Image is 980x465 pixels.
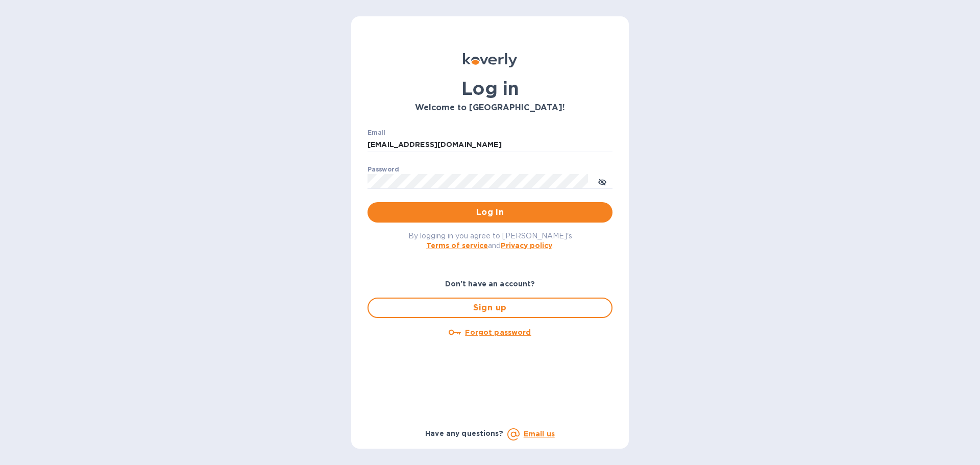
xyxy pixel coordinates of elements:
[426,241,488,250] a: Terms of service
[367,137,612,153] input: Enter email address
[501,241,552,250] a: Privacy policy
[463,53,517,67] img: Koverly
[367,298,612,318] button: Sign up
[425,429,503,437] b: Have any questions?
[465,328,531,336] u: Forgot password
[367,202,612,223] button: Log in
[367,103,612,113] h3: Welcome to [GEOGRAPHIC_DATA]!
[367,166,399,173] label: Password
[376,206,604,218] span: Log in
[592,171,612,191] button: toggle password visibility
[524,430,555,438] a: Email us
[408,232,572,250] span: By logging in you agree to [PERSON_NAME]'s and .
[367,78,612,99] h1: Log in
[377,302,603,314] span: Sign up
[445,280,535,288] b: Don't have an account?
[367,130,385,136] label: Email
